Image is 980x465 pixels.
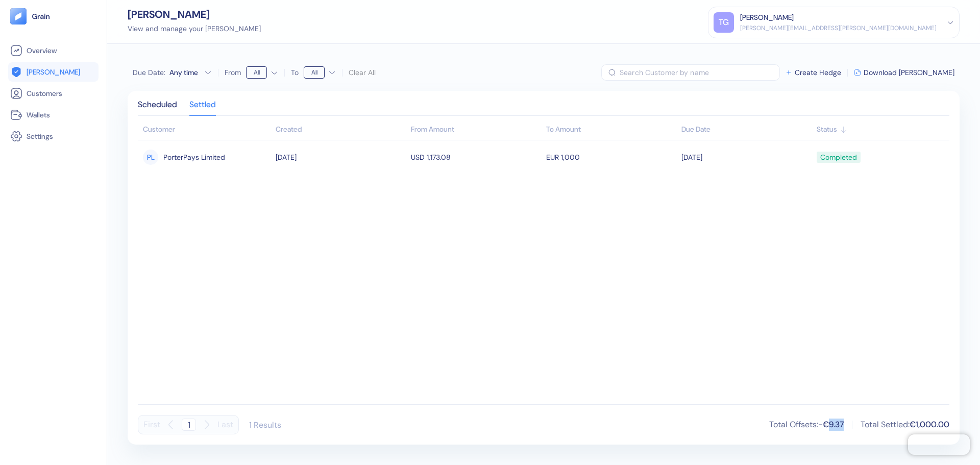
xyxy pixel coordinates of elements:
[138,101,177,115] div: Scheduled
[679,144,814,170] td: [DATE]
[189,101,216,115] div: Settled
[133,67,165,78] span: Due Date :
[217,415,233,434] button: Last
[10,44,96,57] a: Overview
[818,419,844,430] span: -€9.37
[10,8,27,25] img: logo-tablet-V2.svg
[128,9,261,19] div: [PERSON_NAME]
[10,109,96,121] a: Wallets
[785,69,841,76] button: Create Hedge
[133,67,212,78] button: Due Date:Any time
[740,12,794,23] div: [PERSON_NAME]
[10,87,96,100] a: Customers
[820,149,857,166] div: Completed
[544,144,679,170] td: EUR 1,000
[163,149,225,166] span: PorterPays Limited
[864,69,954,76] span: Download [PERSON_NAME]
[273,144,408,170] td: [DATE]
[910,419,949,430] span: €1,000.00
[291,69,299,76] label: To
[408,120,544,140] th: From Amount
[769,419,844,431] div: Total Offsets :
[276,124,406,135] div: Sort ascending
[10,130,96,142] a: Settings
[544,120,679,140] th: To Amount
[740,23,937,33] div: [PERSON_NAME][EMAIL_ADDRESS][PERSON_NAME][DOMAIN_NAME]
[143,415,160,434] button: First
[27,131,53,141] span: Settings
[908,434,970,455] iframe: Chatra live chat
[225,69,241,76] label: From
[714,12,734,33] div: TG
[795,69,841,76] span: Create Hedge
[620,64,780,81] input: Search Customer by name
[128,23,261,34] div: View and manage your [PERSON_NAME]
[32,13,51,20] img: logo
[408,144,544,170] td: USD 1,173.08
[861,419,949,431] div: Total Settled :
[143,150,158,165] div: PL
[681,124,812,135] div: Sort ascending
[246,64,278,81] button: From
[27,45,57,56] span: Overview
[27,67,80,77] span: [PERSON_NAME]
[138,120,273,140] th: Customer
[27,88,62,99] span: Customers
[27,110,50,120] span: Wallets
[249,420,281,430] div: 1 Results
[169,67,200,78] div: Any time
[10,66,96,78] a: [PERSON_NAME]
[304,64,336,81] button: To
[817,124,944,135] div: Sort ascending
[854,69,954,76] button: Download [PERSON_NAME]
